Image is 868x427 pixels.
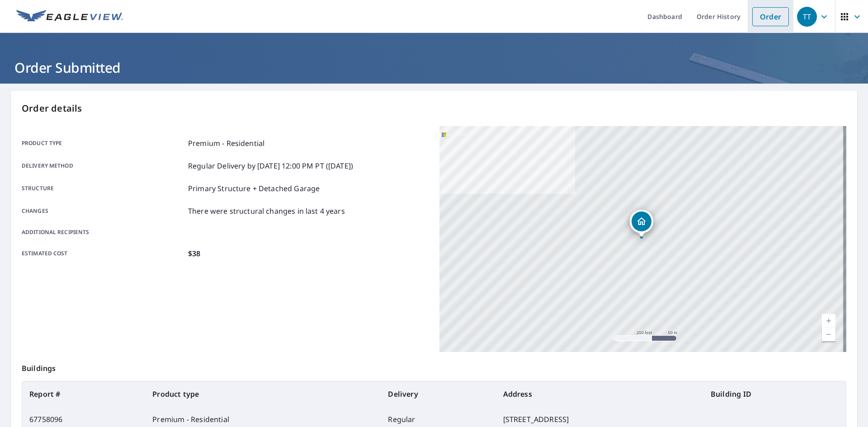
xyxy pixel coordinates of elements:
p: Delivery method [22,160,184,171]
a: Order [752,7,789,26]
p: Premium - Residential [188,138,264,149]
p: Order details [22,102,846,115]
p: Structure [22,183,184,194]
th: Address [496,381,703,407]
p: Primary Structure + Detached Garage [188,183,320,194]
th: Building ID [703,381,846,407]
p: Regular Delivery by [DATE] 12:00 PM PT ([DATE]) [188,160,353,171]
p: $38 [188,248,200,259]
h1: Order Submitted [11,58,857,77]
th: Product type [145,381,381,407]
p: Estimated cost [22,248,184,259]
div: TT [797,7,817,27]
img: EV Logo [16,10,123,23]
p: Changes [22,206,184,216]
p: Additional recipients [22,228,184,236]
p: There were structural changes in last 4 years [188,206,345,216]
th: Report # [22,381,145,407]
p: Product type [22,138,184,149]
a: Current Level 17, Zoom In [822,314,835,328]
div: Dropped pin, building 1, Residential property, 5680 Forest Grove Ave Westerville, OH 43081 [630,210,653,238]
th: Delivery [381,381,495,407]
p: Buildings [22,352,846,381]
a: Current Level 17, Zoom Out [822,328,835,341]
